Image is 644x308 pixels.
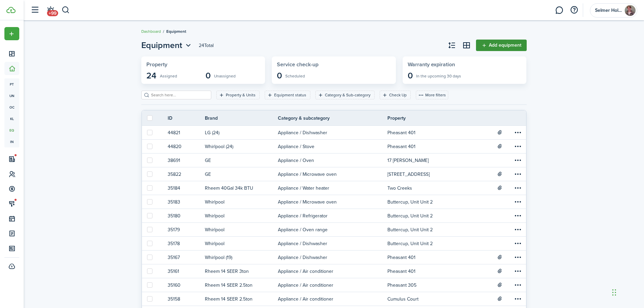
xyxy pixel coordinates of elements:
widget-stats-description: 0 [206,71,211,80]
a: Whirlpool [205,237,278,250]
a: Whirlpool (24) [205,140,278,153]
button: Open menu [512,141,524,152]
filter-tag-label: Equipment status [274,92,306,98]
filter-tag: Open filter [380,91,411,99]
button: Open menu [512,224,524,235]
a: oc [4,101,19,113]
filter-tag: Open filter [265,91,310,99]
th: Brand [205,115,278,122]
a: Appliance / Refrigerator [278,209,387,222]
button: More filters [416,91,448,99]
a: Appliance / Microwave oven [278,195,387,209]
button: Open menu [4,27,19,40]
a: 35160 [168,278,205,292]
a: Buttercup, Unit Unit 2 [387,209,497,222]
a: eq [4,124,19,136]
widget-stats-description: 0 [408,71,413,80]
span: +99 [47,10,58,16]
button: Open menu [512,196,524,208]
button: Open menu [512,252,524,263]
button: Open menu [512,293,524,305]
a: 35180 [168,209,205,222]
a: Appliance / Stove [278,140,387,153]
a: 35184 [168,181,205,195]
button: Open menu [512,168,524,180]
th: ID [168,115,205,122]
widget-stats-title: Warranty expiration [408,62,522,68]
a: Pheasant 401 [387,126,497,139]
filter-tag: Open filter [216,91,260,99]
filter-tag-label: Property & Units [226,92,256,98]
button: Open menu [512,210,524,221]
a: Whirlpool (19) [205,251,278,264]
a: Rheem 14 SEER 3ton [205,264,278,278]
img: Selmer Holdings, LLC [625,5,636,16]
a: Pheasant 401 [387,251,497,264]
a: 44820 [168,140,205,153]
a: Pheasant 401 [387,140,497,153]
a: Appliance / Dishwasher [278,251,387,264]
a: GE [205,153,278,167]
span: kl [4,113,19,124]
button: Open menu [512,127,524,138]
button: Open menu [512,155,524,166]
widget-stats-title: Service check-up [277,62,391,68]
div: Drag [612,282,616,303]
a: Appliance / Dishwasher [278,237,387,250]
a: [STREET_ADDRESS] [387,167,497,181]
a: Cumulus Court [387,292,497,306]
a: 35179 [168,223,205,236]
span: Selmer Holdings, LLC [595,8,622,13]
iframe: Chat Widget [531,235,644,308]
a: Buttercup, Unit Unit 2 [387,223,497,236]
a: Pheasant 401 [387,264,497,278]
span: Equipment [141,39,182,51]
a: Messaging [553,2,566,19]
a: Appliance / Oven [278,153,387,167]
a: 44821 [168,126,205,139]
widget-stats-subtitle: In the upcoming 30 days [416,72,461,79]
header-page-total: 24 Total [199,42,214,49]
a: 35183 [168,195,205,209]
a: un [4,90,19,101]
a: Buttercup, Unit Unit 2 [387,237,497,250]
a: GE [205,167,278,181]
a: Appliance / Air conditioner [278,278,387,292]
a: 35178 [168,237,205,250]
button: Open menu [141,39,193,51]
a: Whirlpool [205,223,278,236]
filter-tag-label: Category & Sub-category [325,92,371,98]
th: Property [387,115,497,122]
filter-tag-label: Check Up [389,92,407,98]
a: 17 [PERSON_NAME] [387,153,497,167]
a: 35822 [168,167,205,181]
a: 35167 [168,251,205,264]
filter-tag: Open filter [315,91,375,99]
a: Appliance / Air conditioner [278,264,387,278]
button: Open menu [512,265,524,277]
input: Search here... [149,92,209,98]
a: LG (24) [205,126,278,139]
a: pt [4,78,19,90]
a: Whirlpool [205,195,278,209]
a: Rheem 14 SEER 2.5ton [205,292,278,306]
a: Appliance / Microwave oven [278,167,387,181]
widget-stats-subtitle: Assigned [160,72,177,79]
a: Rheem 40Gal 34k BTU [205,181,278,195]
a: 35161 [168,264,205,278]
a: Rheem 14 SEER 2.5ton [205,278,278,292]
a: Buttercup, Unit Unit 2 [387,195,497,209]
span: Equipment [166,28,186,34]
button: Equipment [141,39,193,51]
a: Appliance / Air conditioner [278,292,387,306]
widget-stats-subtitle: Scheduled [285,72,305,79]
a: 38691 [168,153,205,167]
button: Open menu [512,182,524,194]
button: Open menu [512,238,524,249]
a: Appliance / Water heater [278,181,387,195]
